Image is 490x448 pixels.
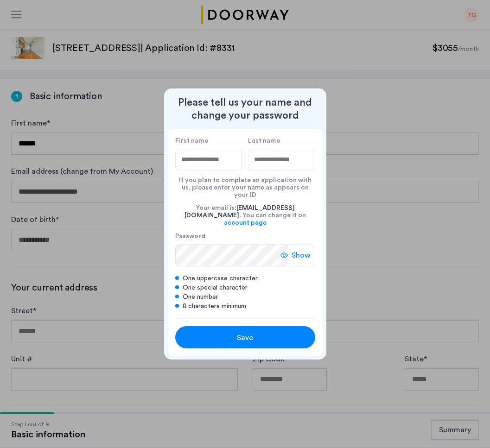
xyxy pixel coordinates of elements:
h2: Please tell us your name and change your password [168,96,323,122]
label: Password [175,232,288,240]
div: One uppercase character [175,274,315,283]
span: [EMAIL_ADDRESS][DOMAIN_NAME] [185,205,295,219]
button: button [175,326,315,348]
div: One special character [175,283,315,292]
label: Last name [248,137,315,145]
div: If you plan to complete an application with us, please enter your name as appears on your ID [175,171,315,199]
span: Show [292,250,311,261]
span: Save [237,332,253,343]
a: account page [224,219,267,227]
div: One number [175,292,315,302]
div: 8 characters minimum [175,302,315,311]
div: Your email is: . You can change it on [175,199,315,232]
label: First name [175,137,242,145]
